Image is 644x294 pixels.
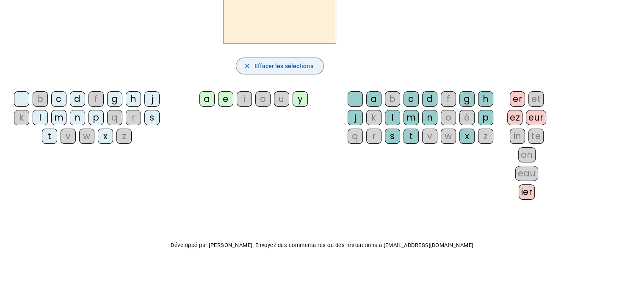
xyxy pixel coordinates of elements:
[243,62,251,70] mat-icon: close
[33,110,48,125] div: l
[144,91,160,107] div: j
[507,110,522,125] div: ez
[441,91,456,107] div: f
[7,240,637,250] p: Développé par [PERSON_NAME]. Envoyez des commentaires ou des rétroactions à [EMAIL_ADDRESS][DOMAI...
[255,91,271,107] div: o
[510,91,525,107] div: er
[61,129,76,144] div: v
[404,129,419,144] div: t
[107,110,122,125] div: q
[144,110,160,125] div: s
[254,61,313,71] span: Effacer les sélections
[33,91,48,107] div: b
[348,110,363,125] div: j
[422,91,437,107] div: d
[14,110,29,125] div: k
[293,91,308,107] div: y
[88,91,104,107] div: f
[385,129,400,144] div: s
[385,110,400,125] div: l
[126,91,141,107] div: h
[79,129,94,144] div: w
[51,91,66,107] div: c
[510,129,525,144] div: in
[116,129,132,144] div: z
[70,91,85,107] div: d
[42,129,57,144] div: t
[459,110,475,125] div: é
[422,110,437,125] div: n
[528,91,544,107] div: et
[70,110,85,125] div: n
[519,184,535,200] div: ier
[366,91,381,107] div: a
[422,129,437,144] div: v
[385,91,400,107] div: b
[98,129,113,144] div: x
[526,110,546,125] div: eur
[478,129,493,144] div: z
[515,166,539,181] div: eau
[348,129,363,144] div: q
[441,110,456,125] div: o
[366,110,381,125] div: k
[107,91,122,107] div: g
[459,91,475,107] div: g
[404,110,419,125] div: m
[459,129,475,144] div: x
[126,110,141,125] div: r
[274,91,289,107] div: u
[528,129,544,144] div: te
[404,91,419,107] div: c
[51,110,66,125] div: m
[478,110,493,125] div: p
[518,147,536,162] div: on
[478,91,493,107] div: h
[236,58,323,74] button: Effacer les sélections
[366,129,381,144] div: r
[199,91,215,107] div: a
[218,91,233,107] div: e
[88,110,104,125] div: p
[237,91,252,107] div: i
[441,129,456,144] div: w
